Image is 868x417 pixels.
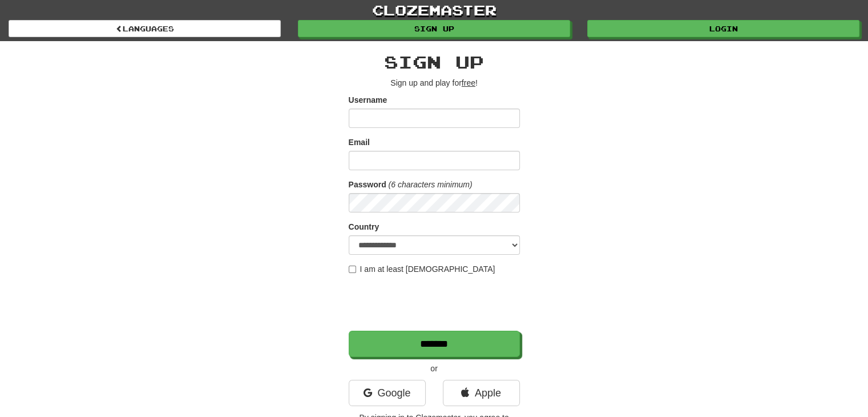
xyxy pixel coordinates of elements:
label: Username [349,94,387,106]
a: Sign up [298,20,570,37]
label: Password [349,179,386,190]
p: Sign up and play for ! [349,77,520,89]
h2: Sign up [349,53,520,71]
a: Languages [9,20,281,37]
iframe: reCAPTCHA [349,280,522,325]
label: Country [349,221,380,232]
a: Apple [443,380,520,406]
a: Google [349,380,426,406]
a: Login [587,20,859,37]
label: Email [349,137,370,148]
u: free [462,78,475,87]
label: I am at least [DEMOGRAPHIC_DATA] [349,263,495,275]
em: (6 characters minimum) [389,180,473,189]
input: I am at least [DEMOGRAPHIC_DATA] [349,266,356,273]
p: or [349,363,520,374]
